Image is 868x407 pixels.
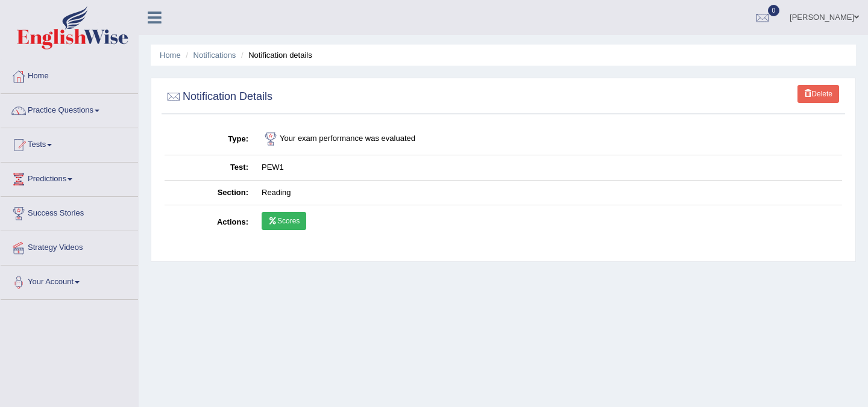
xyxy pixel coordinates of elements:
a: Predictions [1,163,138,193]
th: Type [165,123,255,155]
td: Reading [255,180,842,205]
a: Practice Questions [1,94,138,124]
td: Your exam performance was evaluated [255,123,842,155]
a: Strategy Videos [1,231,138,261]
th: Test [165,155,255,181]
h2: Notification Details [165,88,272,106]
span: 0 [768,5,780,16]
a: Tests [1,128,138,158]
a: Your Account [1,266,138,296]
a: Scores [262,212,306,230]
a: Notifications [193,51,236,60]
a: Home [1,60,138,90]
a: Home [160,51,181,60]
li: Notification details [238,49,312,61]
a: Success Stories [1,197,138,227]
a: Delete [797,85,839,103]
th: Section [165,180,255,205]
th: Actions [165,205,255,240]
td: PEW1 [255,155,842,181]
